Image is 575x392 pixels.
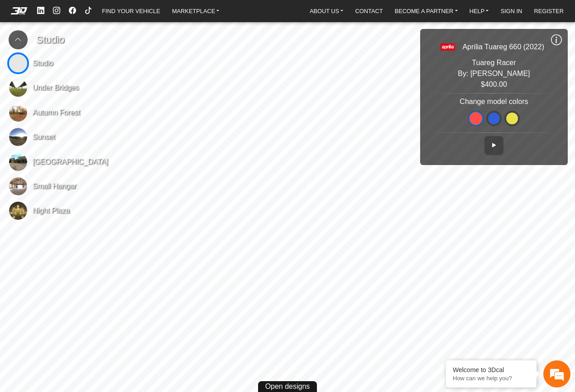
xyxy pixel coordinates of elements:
img: Sunset [9,128,27,146]
img: Abandoned Street [9,153,27,171]
a: SIGN IN [497,5,526,17]
button: AutoRotate [484,136,503,155]
span: [GEOGRAPHIC_DATA] [33,156,108,167]
a: REGISTER [530,5,567,17]
a: MARKETPLACE [168,5,223,17]
img: Autumn Forest [9,104,27,122]
img: Small Hangar [9,177,27,195]
a: BECOME A PARTNER [391,5,461,17]
p: How can we help you? [453,375,530,382]
img: Night Plaza [9,202,27,220]
img: Under Bridges [9,79,27,97]
span: Small Hangar [33,181,77,192]
span: Night Plaza [33,205,70,216]
div: Welcome to 3Dcal [453,366,530,373]
a: HELP [466,5,493,17]
a: ABOUT US [306,5,347,17]
span: Open designs [265,381,310,392]
a: CONTACT [352,5,387,17]
span: Autumn Forest [33,107,80,118]
span: Studio [33,58,53,69]
span: Under Bridges [33,82,79,93]
img: Studio [9,54,27,72]
span: Sunset [33,132,55,142]
a: FIND YOUR VEHICLE [98,5,163,17]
